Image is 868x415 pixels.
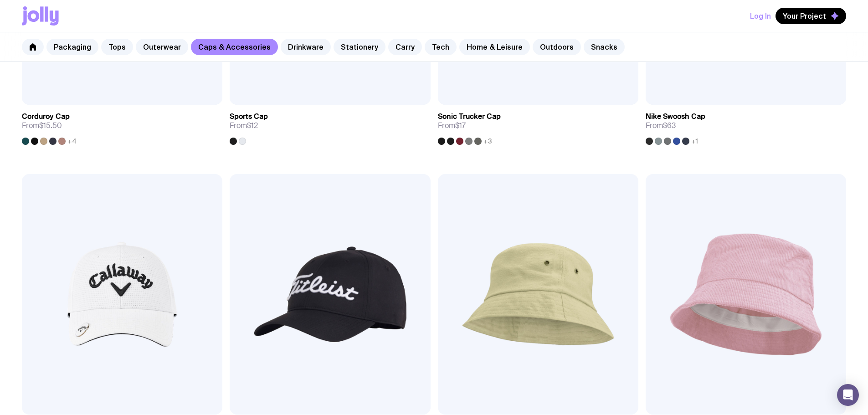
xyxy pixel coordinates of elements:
[646,121,676,130] span: From
[750,8,771,24] button: Log In
[230,112,268,121] h3: Sports Cap
[247,121,258,130] span: $12
[438,105,638,145] a: Sonic Trucker CapFrom$17+3
[101,39,133,55] a: Tops
[22,112,70,121] h3: Corduroy Cap
[388,39,422,55] a: Carry
[663,121,676,130] span: $63
[646,112,705,121] h3: Nike Swoosh Cap
[483,138,492,145] span: +3
[334,39,385,55] a: Stationery
[691,138,698,145] span: +1
[22,121,62,130] span: From
[425,39,457,55] a: Tech
[783,11,826,20] span: Your Project
[230,105,430,145] a: Sports CapFrom$12
[191,39,278,55] a: Caps & Accessories
[46,39,98,55] a: Packaging
[776,8,846,24] button: Your Project
[67,138,77,145] span: +4
[455,121,466,130] span: $17
[646,105,846,145] a: Nike Swoosh CapFrom$63+1
[22,105,222,145] a: Corduroy CapFrom$15.50+4
[281,39,331,55] a: Drinkware
[136,39,188,55] a: Outerwear
[459,39,530,55] a: Home & Leisure
[438,121,466,130] span: From
[584,39,625,55] a: Snacks
[533,39,581,55] a: Outdoors
[230,121,258,130] span: From
[438,112,501,121] h3: Sonic Trucker Cap
[837,384,859,406] div: Open Intercom Messenger
[39,121,62,130] span: $15.50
